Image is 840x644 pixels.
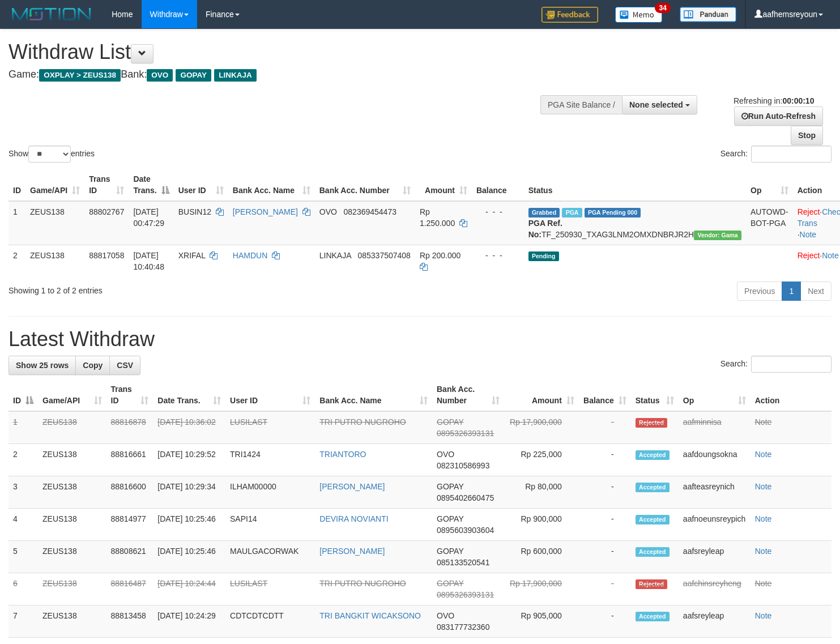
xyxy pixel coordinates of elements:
[800,282,832,301] a: Next
[38,411,106,444] td: ZEUS138
[629,100,683,109] span: None selected
[25,245,84,277] td: ZEUS138
[225,444,315,476] td: TRI1424
[174,169,228,201] th: User ID: activate to sort column ascending
[129,169,173,201] th: Date Trans.: activate to sort column descending
[579,379,631,411] th: Balance: activate to sort column ascending
[476,250,519,261] div: - - -
[319,417,406,427] a: TRI PUTRO NUGROHO
[38,509,106,541] td: ZEUS138
[746,169,793,201] th: Op: activate to sort column ascending
[8,379,38,411] th: ID: activate to sort column descending
[106,444,153,476] td: 88816661
[476,206,519,217] div: - - -
[8,328,832,351] h1: Latest Withdraw
[636,547,670,557] span: Accepted
[8,444,38,476] td: 2
[106,605,153,638] td: 88813458
[420,207,455,228] span: Rp 1.250.000
[153,444,225,476] td: [DATE] 10:29:52
[233,251,267,260] a: HAMDUN
[106,476,153,509] td: 88816600
[8,169,25,201] th: ID
[106,541,153,573] td: 88808621
[225,605,315,638] td: CDTCDTCDTT
[178,251,206,260] span: XRIFAL
[147,69,173,82] span: OVO
[636,483,670,492] span: Accepted
[8,605,38,638] td: 7
[8,476,38,509] td: 3
[679,573,751,605] td: aafchinsreyheng
[798,251,820,260] a: Reject
[679,509,751,541] td: aafnoeunsreypich
[528,251,559,261] span: Pending
[319,482,385,491] a: [PERSON_NAME]
[25,201,84,245] td: ZEUS138
[214,69,257,82] span: LINKAJA
[437,493,494,502] span: Copy 0895402660475 to clipboard
[153,476,225,509] td: [DATE] 10:29:34
[432,379,504,411] th: Bank Acc. Number: activate to sort column ascending
[782,282,801,301] a: 1
[755,482,772,491] a: Note
[319,514,388,523] a: DEVIRA NOVIANTI
[319,579,406,588] a: TRI PUTRO NUGROHO
[319,611,421,620] a: TRI BANGKIT WICAKSONO
[694,231,741,240] span: Vendor URL: https://trx31.1velocity.biz
[225,573,315,605] td: LUSILAST
[679,605,751,638] td: aafsreyleap
[38,476,106,509] td: ZEUS138
[133,251,164,271] span: [DATE] 10:40:48
[83,361,103,370] span: Copy
[39,69,121,82] span: OXPLAY > ZEUS138
[233,207,298,216] a: [PERSON_NAME]
[680,7,736,22] img: panduan.png
[679,541,751,573] td: aafsreyleap
[8,573,38,605] td: 6
[679,476,751,509] td: aafteasreynich
[178,207,211,216] span: BUSIN12
[225,476,315,509] td: ILHAM00000
[437,579,463,588] span: GOPAY
[75,356,110,375] a: Copy
[631,379,679,411] th: Status: activate to sort column ascending
[437,622,489,632] span: Copy 083177732360 to clipboard
[751,379,832,411] th: Action
[524,201,746,245] td: TF_250930_TXAG3LNM2OMXDNBRJR2H
[415,169,472,201] th: Amount: activate to sort column ascending
[579,476,631,509] td: -
[25,169,84,201] th: Game/API: activate to sort column ascending
[38,541,106,573] td: ZEUS138
[437,417,463,427] span: GOPAY
[541,7,598,23] img: Feedback.jpg
[8,41,549,63] h1: Withdraw List
[319,207,337,216] span: OVO
[225,509,315,541] td: SAPI14
[755,514,772,523] a: Note
[225,411,315,444] td: LUSILAST
[800,230,817,239] a: Note
[751,146,832,163] input: Search:
[734,106,823,126] a: Run Auto-Refresh
[755,417,772,427] a: Note
[437,450,454,459] span: OVO
[504,444,579,476] td: Rp 225,000
[822,251,839,260] a: Note
[153,605,225,638] td: [DATE] 10:24:29
[737,282,782,301] a: Previous
[437,611,454,620] span: OVO
[84,169,129,201] th: Trans ID: activate to sort column ascending
[791,126,823,145] a: Stop
[751,356,832,373] input: Search:
[437,558,489,567] span: Copy 085133520541 to clipboard
[655,3,670,13] span: 34
[579,444,631,476] td: -
[679,444,751,476] td: aafdoungsokna
[38,444,106,476] td: ZEUS138
[420,251,460,260] span: Rp 200.000
[585,208,641,217] span: PGA Pending
[319,547,385,556] a: [PERSON_NAME]
[472,169,524,201] th: Balance
[8,6,95,23] img: MOTION_logo.png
